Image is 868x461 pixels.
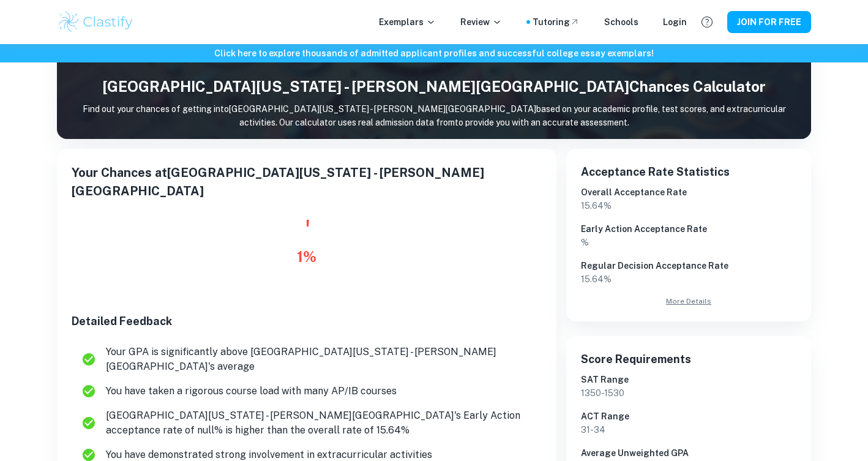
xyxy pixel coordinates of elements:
[297,245,316,268] div: 1 %
[663,15,687,29] a: Login
[727,11,811,33] button: JOIN FOR FREE
[460,15,502,29] p: Review
[106,345,532,374] span: Your GPA is significantly above [GEOGRAPHIC_DATA][US_STATE] - [PERSON_NAME][GEOGRAPHIC_DATA]'s av...
[581,259,796,272] h6: Regular Decision Acceptance Rate
[581,410,796,423] h6: ACT Range
[533,15,580,29] a: Tutoring
[2,47,866,60] h6: Click here to explore thousands of admitted applicant profiles and successful college essay exemp...
[581,386,796,400] p: 1350 - 1530
[581,351,796,368] h6: Score Requirements
[581,199,796,212] p: 15.64 %
[72,313,542,330] h6: Detailed Feedback
[697,12,717,32] button: Help and Feedback
[581,186,796,199] h6: Overall Acceptance Rate
[581,373,796,386] h6: SAT Range
[581,446,796,460] h6: Average Unweighted GPA
[379,15,436,29] p: Exemplars
[106,408,532,438] span: [GEOGRAPHIC_DATA][US_STATE] - [PERSON_NAME][GEOGRAPHIC_DATA]'s Early Action acceptance rate of nu...
[57,75,811,97] h1: [GEOGRAPHIC_DATA][US_STATE] - [PERSON_NAME][GEOGRAPHIC_DATA] Chances Calculator
[604,15,638,29] a: Schools
[581,236,796,249] p: %
[106,384,532,399] span: You have taken a rigorous course load with many AP/IB courses
[581,163,796,181] h6: Acceptance Rate Statistics
[581,222,796,236] h6: Early Action Acceptance Rate
[581,272,796,286] p: 15.64 %
[581,296,796,307] a: More Details
[57,102,811,129] p: Find out your chances of getting into [GEOGRAPHIC_DATA][US_STATE] - [PERSON_NAME][GEOGRAPHIC_DATA...
[581,423,796,437] p: 31 - 34
[57,10,135,34] img: Clastify logo
[72,163,542,200] h5: Your Chances at [GEOGRAPHIC_DATA][US_STATE] - [PERSON_NAME][GEOGRAPHIC_DATA]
